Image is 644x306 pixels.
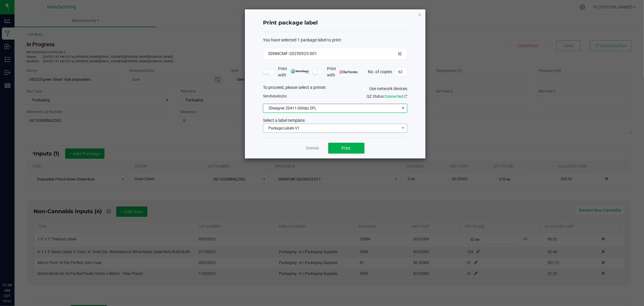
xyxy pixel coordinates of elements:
[342,146,351,151] span: Print
[385,94,403,99] span: Connected
[367,94,407,99] span: QZ Status:
[268,50,317,57] span: SDNNCMF-20250923-001
[328,143,364,154] button: Print
[368,69,392,74] span: No. of copies
[306,146,319,151] a: Dismiss
[258,117,412,124] div: Select a label template.
[291,69,309,73] img: mark_magic_cybra.png
[271,94,283,98] span: label(s)
[263,19,407,27] h4: Print package label
[263,104,399,112] span: ZDesigner ZD411-300dpi ZPL
[258,84,412,93] div: To proceed, please select a printer.
[263,37,341,42] span: You have selected 1 package label to print
[361,86,407,92] label: Use network devices
[327,66,358,78] span: Print with
[263,37,407,43] div: :
[340,70,358,73] img: bartender.png
[278,66,309,78] span: Print with
[263,124,399,132] span: Package Labels V1
[263,94,287,98] span: Send to:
